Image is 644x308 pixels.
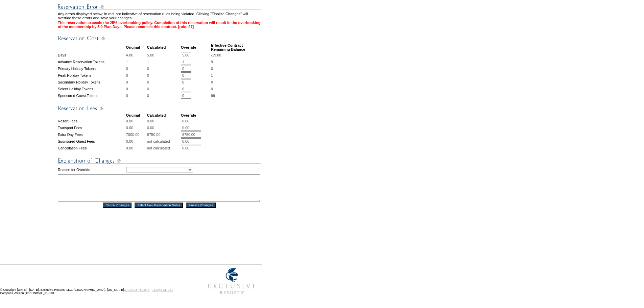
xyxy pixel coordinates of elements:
[181,43,210,51] td: Override
[126,118,146,124] td: 0.00
[103,203,132,208] input: Cancel Changes
[125,288,149,291] a: PRIVACY POLICY
[58,104,261,113] img: Reservation Fees
[147,93,180,99] td: 0
[211,67,213,71] span: 0
[147,113,180,117] td: Calculated
[211,80,213,84] span: 0
[201,264,262,298] img: Exclusive Resorts
[147,66,180,72] td: 0
[58,34,261,43] img: Reservation Cost
[126,132,146,138] td: 7000.00
[211,94,215,98] span: 99
[58,132,125,138] td: Extra Day Fees
[58,59,125,65] td: Advance Reservation Tokens
[126,79,146,85] td: 0
[126,125,146,131] td: 0.00
[126,113,146,117] td: Original
[58,125,125,131] td: Transport Fees
[147,86,180,92] td: 0
[58,12,261,20] td: Any errors displayed below, in red, are indicative of reservation rules being violated. Clicking ...
[211,87,213,91] span: 0
[211,43,261,51] td: Effective Contract Remaining Balance
[58,66,125,72] td: Primary Holiday Tokens
[147,79,180,85] td: 0
[58,86,125,92] td: Select Holiday Tokens
[126,59,146,65] td: 1
[126,86,146,92] td: 0
[147,43,180,51] td: Calculated
[58,3,261,11] img: Reservation Errors
[58,93,125,99] td: Sponsored Guest Tokens
[126,145,146,151] td: 0.00
[211,73,213,77] span: 1
[58,157,261,165] img: Explanation of Changes
[58,52,125,58] td: Days
[58,118,125,124] td: Resort Fees
[58,166,125,174] td: Reason for Override:
[181,113,210,117] td: Override
[126,72,146,78] td: 0
[186,203,216,208] input: Finalize Changes
[147,145,180,151] td: not calculated
[58,145,125,151] td: Cancellation Fees
[58,72,125,78] td: Peak Holiday Tokens
[147,52,180,58] td: 5.00
[147,132,180,138] td: 8750.00
[126,138,146,144] td: 0.00
[147,125,180,131] td: 0.00
[147,59,180,65] td: 1
[152,288,173,291] a: TERMS OF USE
[126,93,146,99] td: 0
[147,72,180,78] td: 0
[147,118,180,124] td: 0.00
[211,60,215,64] span: 91
[126,52,146,58] td: 4.00
[147,138,180,144] td: not calculated
[58,138,125,144] td: Sponsored Guest Fees
[58,79,125,85] td: Secondary Holiday Tokens
[58,21,261,29] td: This reservation exceeds the 25% overbooking policy. Completion of this reservation will result i...
[126,66,146,72] td: 0
[135,203,183,208] input: Select New Reservation Dates
[211,53,221,57] span: -19.00
[126,43,146,51] td: Original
